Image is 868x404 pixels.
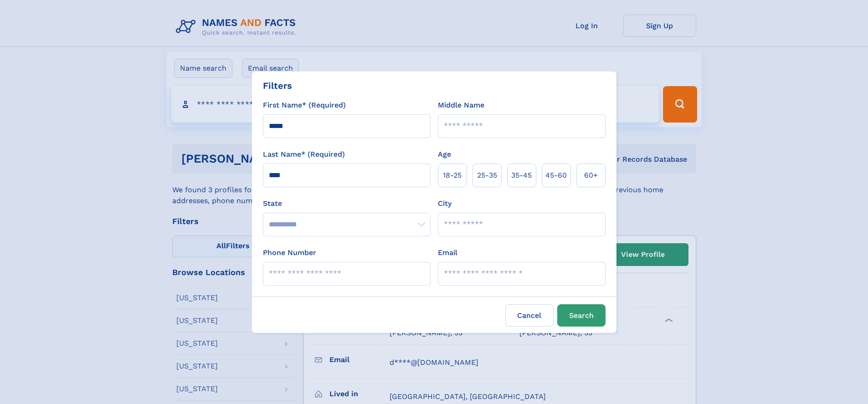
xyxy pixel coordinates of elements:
[505,304,554,327] label: Cancel
[263,100,346,111] label: First Name* (Required)
[263,79,292,92] div: Filters
[584,170,598,181] span: 60+
[263,247,316,258] label: Phone Number
[263,198,431,209] label: State
[438,149,451,160] label: Age
[438,247,457,258] label: Email
[438,198,452,209] label: City
[477,170,497,181] span: 25‑35
[511,170,532,181] span: 35‑45
[443,170,462,181] span: 18‑25
[557,304,606,327] button: Search
[438,100,484,111] label: Middle Name
[545,170,567,181] span: 45‑60
[263,149,345,160] label: Last Name* (Required)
